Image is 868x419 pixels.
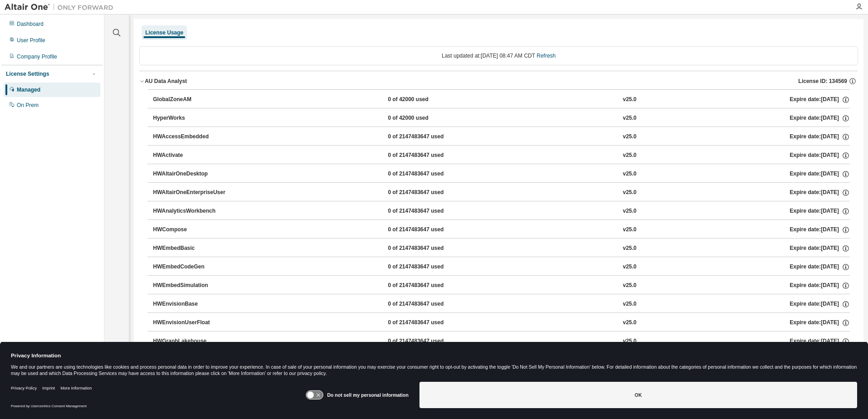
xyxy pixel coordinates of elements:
[789,96,849,104] div: Expire date: [DATE]
[153,319,235,327] div: HWEnvisionUserFloat
[799,78,847,85] span: License ID: 134569
[153,151,235,160] div: HWActivate
[789,300,849,308] div: Expire date: [DATE]
[153,331,850,351] button: HWGraphLakehouse0 of 2147483647 usedv25.0Expire date:[DATE]
[153,189,235,197] div: HWAltairOneEnterpriseUser
[153,207,235,215] div: HWAnalyticsWorkbench
[153,313,850,333] button: HWEnvisionUserFloat0 of 2147483647 usedv25.0Expire date:[DATE]
[623,244,636,253] div: v25.0
[153,146,850,166] button: HWActivate0 of 2147483647 usedv25.0Expire date:[DATE]
[17,37,45,44] div: User Profile
[388,133,469,141] div: 0 of 2147483647 used
[388,151,469,160] div: 0 of 2147483647 used
[623,133,636,141] div: v25.0
[145,29,183,36] div: License Usage
[789,189,849,197] div: Expire date: [DATE]
[153,300,235,308] div: HWEnvisionBase
[623,337,636,346] div: v25.0
[153,90,850,110] button: GlobalZoneAM0 of 42000 usedv25.0Expire date:[DATE]
[789,263,849,271] div: Expire date: [DATE]
[388,319,469,327] div: 0 of 2147483647 used
[153,201,850,221] button: HWAnalyticsWorkbench0 of 2147483647 usedv25.0Expire date:[DATE]
[139,46,858,65] div: Last updated at: [DATE] 08:47 AM CDT
[537,53,556,59] a: Refresh
[623,151,636,160] div: v25.0
[623,300,636,308] div: v25.0
[623,189,636,197] div: v25.0
[153,244,235,253] div: HWEmbedBasic
[153,294,850,314] button: HWEnvisionBase0 of 2147483647 usedv25.0Expire date:[DATE]
[153,133,235,141] div: HWAccessEmbedded
[623,282,636,290] div: v25.0
[153,114,235,122] div: HyperWorks
[623,263,636,271] div: v25.0
[789,133,849,141] div: Expire date: [DATE]
[789,337,849,346] div: Expire date: [DATE]
[623,226,636,234] div: v25.0
[153,108,850,128] button: HyperWorks0 of 42000 usedv25.0Expire date:[DATE]
[388,170,469,178] div: 0 of 2147483647 used
[153,170,235,178] div: HWAltairOneDesktop
[388,207,469,215] div: 0 of 2147483647 used
[388,189,469,197] div: 0 of 2147483647 used
[623,114,636,122] div: v25.0
[388,282,469,290] div: 0 of 2147483647 used
[388,300,469,308] div: 0 of 2147483647 used
[388,263,469,271] div: 0 of 2147483647 used
[153,257,850,277] button: HWEmbedCodeGen0 of 2147483647 usedv25.0Expire date:[DATE]
[17,102,39,109] div: On Prem
[388,244,469,253] div: 0 of 2147483647 used
[623,170,636,178] div: v25.0
[789,244,849,253] div: Expire date: [DATE]
[789,114,849,122] div: Expire date: [DATE]
[153,239,850,258] button: HWEmbedBasic0 of 2147483647 usedv25.0Expire date:[DATE]
[789,207,849,215] div: Expire date: [DATE]
[153,226,235,234] div: HWCompose
[145,78,187,85] div: AU Data Analyst
[153,263,235,271] div: HWEmbedCodeGen
[789,151,849,160] div: Expire date: [DATE]
[789,282,849,290] div: Expire date: [DATE]
[388,226,469,234] div: 0 of 2147483647 used
[153,220,850,240] button: HWCompose0 of 2147483647 usedv25.0Expire date:[DATE]
[153,127,850,147] button: HWAccessEmbedded0 of 2147483647 usedv25.0Expire date:[DATE]
[153,282,235,290] div: HWEmbedSimulation
[153,337,235,346] div: HWGraphLakehouse
[153,164,850,184] button: HWAltairOneDesktop0 of 2147483647 usedv25.0Expire date:[DATE]
[153,183,850,203] button: HWAltairOneEnterpriseUser0 of 2147483647 usedv25.0Expire date:[DATE]
[388,114,469,122] div: 0 of 42000 used
[789,226,849,234] div: Expire date: [DATE]
[623,96,636,104] div: v25.0
[153,276,850,296] button: HWEmbedSimulation0 of 2147483647 usedv25.0Expire date:[DATE]
[623,207,636,215] div: v25.0
[789,319,849,327] div: Expire date: [DATE]
[5,3,118,12] img: Altair One
[789,170,849,178] div: Expire date: [DATE]
[388,337,469,346] div: 0 of 2147483647 used
[388,96,469,104] div: 0 of 42000 used
[153,96,235,104] div: GlobalZoneAM
[6,70,49,78] div: License Settings
[17,86,40,93] div: Managed
[139,71,858,91] button: AU Data AnalystLicense ID: 134569
[623,319,636,327] div: v25.0
[17,53,57,60] div: Company Profile
[17,20,44,28] div: Dashboard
